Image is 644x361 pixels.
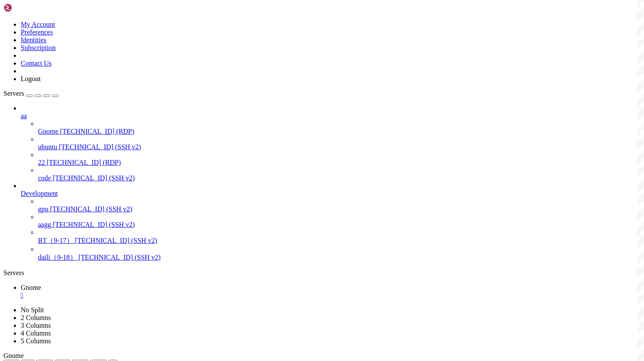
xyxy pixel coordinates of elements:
span: code [38,174,51,182]
span: [TECHNICAL_ID] (SSH v2) [59,143,141,151]
span: [TECHNICAL_ID] (RDP) [60,128,134,135]
span: [TECHNICAL_ID] (SSH v2) [79,254,161,261]
a: Logout [21,75,41,82]
a: My Account [21,21,55,28]
a: Development [21,190,641,198]
span: Development [21,190,58,197]
span: [TECHNICAL_ID] (SSH v2) [53,174,135,182]
a: daili（9-18） [TECHNICAL_ID] (SSH v2) [38,253,641,262]
a: 5 Columns [21,337,51,345]
a: 2 Columns [21,314,51,321]
a: ubuntu [TECHNICAL_ID] (SSH v2) [38,143,641,151]
li: ubuntu [TECHNICAL_ID] (SSH v2) [38,135,641,151]
span: ubuntu [38,143,57,151]
span: [TECHNICAL_ID] (RDP) [47,159,121,166]
li: 22 [TECHNICAL_ID] (RDP) [38,151,641,166]
a: Gnome [TECHNICAL_ID] (RDP) [38,128,641,135]
a: Subscription [21,44,56,51]
a: BT（9-17） [TECHNICAL_ID] (SSH v2) [38,236,641,245]
a: Preferences [21,28,53,36]
li: Gnome [TECHNICAL_ID] (RDP) [38,120,641,135]
a: No Split [21,306,44,314]
a: Servers [3,90,59,97]
a: aa [21,112,641,120]
span: Servers [3,90,24,97]
li: aagg [TECHNICAL_ID] (SSH v2) [38,213,641,229]
li: gpu [TECHNICAL_ID] (SSH v2) [38,198,641,213]
a:  [21,292,641,299]
a: gpu [TECHNICAL_ID] (SSH v2) [38,205,641,213]
span: daili（9-18） [38,254,77,261]
span: aagg [38,221,51,228]
span: 22 [38,159,45,166]
a: aagg [TECHNICAL_ID] (SSH v2) [38,221,641,229]
a: 22 [TECHNICAL_ID] (RDP) [38,159,641,166]
span: BT（9-17） [38,237,73,244]
span: [TECHNICAL_ID] (SSH v2) [75,237,157,244]
span: aa [21,112,27,119]
img: Shellngn [3,3,53,12]
a: Identities [21,36,47,44]
span: Gnome [21,284,41,291]
li: daili（9-18） [TECHNICAL_ID] (SSH v2) [38,245,641,262]
span: Gnome [38,128,58,135]
li: Development [21,182,641,262]
span: [TECHNICAL_ID] (SSH v2) [50,205,132,213]
div: Servers [3,269,641,277]
li: BT（9-17） [TECHNICAL_ID] (SSH v2) [38,229,641,245]
span: [TECHNICAL_ID] (SSH v2) [53,221,135,228]
li: aa [21,104,641,182]
a: 4 Columns [21,330,51,337]
span: Gnome [3,352,24,359]
span: gpu [38,205,48,213]
a: 3 Columns [21,322,51,329]
a: Contact Us [21,60,52,67]
a: code [TECHNICAL_ID] (SSH v2) [38,174,641,182]
li: code [TECHNICAL_ID] (SSH v2) [38,166,641,182]
a: Gnome [21,284,641,299]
